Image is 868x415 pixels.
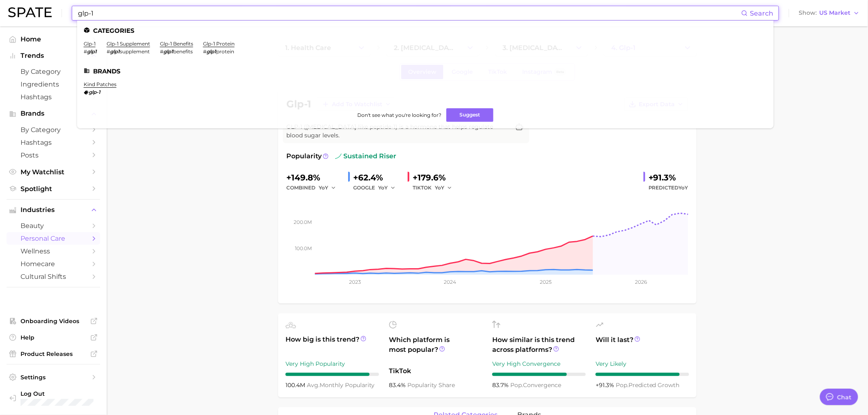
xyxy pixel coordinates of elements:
[21,68,86,75] span: by Category
[492,335,586,355] span: How similar is this trend across platforms?
[173,48,193,55] span: benefits
[435,184,444,191] span: YoY
[286,123,509,140] span: GLP-1 ([MEDICAL_DATA]-like peptide-1) is a hormone that helps regulate blood sugar levels.
[203,48,206,55] span: #
[216,48,234,55] span: protein
[7,182,100,195] a: Spotlight
[349,279,361,285] tspan: 2023
[7,245,100,258] a: wellness
[635,279,647,285] tspan: 2026
[7,371,100,383] a: Settings
[413,183,458,193] div: TIKTOK
[307,381,375,389] span: monthly popularity
[335,151,396,161] span: sustained riser
[84,81,116,87] a: kind patches
[679,185,688,191] span: YoY
[21,139,86,146] span: Hashtags
[649,183,688,193] span: Predicted
[389,335,482,362] span: Which platform is most popular?
[21,52,86,59] span: Trends
[7,65,100,78] a: by Category
[77,6,741,20] input: Search here for a brand, industry, or ingredient
[7,270,100,283] a: cultural shifts
[206,48,216,55] em: glp1
[21,35,86,43] span: Home
[319,184,328,191] span: YoY
[7,166,100,178] a: My Watchlist
[357,112,441,118] span: Don't see what you're looking for?
[407,381,455,389] span: popularity share
[286,381,307,389] span: 100.4m
[820,11,851,15] span: US Market
[7,149,100,162] a: Posts
[21,110,86,117] span: Brands
[616,381,628,389] abbr: popularity index
[87,48,97,55] em: glp1
[21,273,86,280] span: cultural shifts
[492,359,586,369] div: Very High Convergence
[510,381,523,389] abbr: popularity index
[286,183,342,193] div: combined
[21,350,86,358] span: Product Releases
[21,247,86,255] span: wellness
[319,183,336,193] button: YoY
[596,373,689,376] div: 9 / 10
[7,78,100,91] a: Ingredients
[446,108,493,122] button: Suggest
[7,388,100,408] a: Log out. Currently logged in with e-mail lauren.alexander@emersongroup.com.
[21,206,86,214] span: Industries
[286,335,379,355] span: How big is this trend?
[307,381,320,389] abbr: average
[120,48,150,55] span: supplement
[107,48,110,55] span: #
[84,48,87,55] span: #
[203,41,235,47] a: glp-1 protein
[84,27,767,34] li: Categories
[797,8,862,18] button: ShowUS Market
[21,93,86,101] span: Hashtags
[510,381,561,389] span: convergence
[389,381,407,389] span: 83.4%
[89,89,101,95] em: glp-1
[110,48,120,55] em: glp1
[21,185,86,193] span: Spotlight
[435,183,452,193] button: YoY
[335,153,342,160] img: sustained riser
[750,9,774,17] span: Search
[8,7,52,17] img: SPATE
[596,381,616,389] span: +91.3%
[389,366,482,376] span: TikTok
[444,279,457,285] tspan: 2024
[7,258,100,270] a: homecare
[7,107,100,120] button: Brands
[21,317,86,325] span: Onboarding Videos
[7,33,100,46] a: Home
[21,260,86,268] span: homecare
[378,183,396,193] button: YoY
[286,373,379,376] div: 9 / 10
[160,41,193,47] a: glp-1 benefits
[353,171,401,184] div: +62.4%
[7,91,100,103] a: Hashtags
[413,171,458,184] div: +179.6%
[799,11,817,15] span: Show
[596,335,689,355] span: Will it last?
[7,315,100,327] a: Onboarding Videos
[160,48,163,55] span: #
[7,331,100,344] a: Help
[540,279,552,285] tspan: 2025
[616,381,680,389] span: predicted growth
[7,123,100,136] a: by Category
[286,359,379,369] div: Very High Popularity
[286,151,322,161] span: Popularity
[7,204,100,216] button: Industries
[7,232,100,245] a: personal care
[596,359,689,369] div: Very Likely
[353,183,401,193] div: GOOGLE
[21,126,86,134] span: by Category
[84,68,767,75] li: Brands
[21,80,86,88] span: Ingredients
[21,390,131,397] span: Log Out
[7,348,100,360] a: Product Releases
[7,219,100,232] a: beauty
